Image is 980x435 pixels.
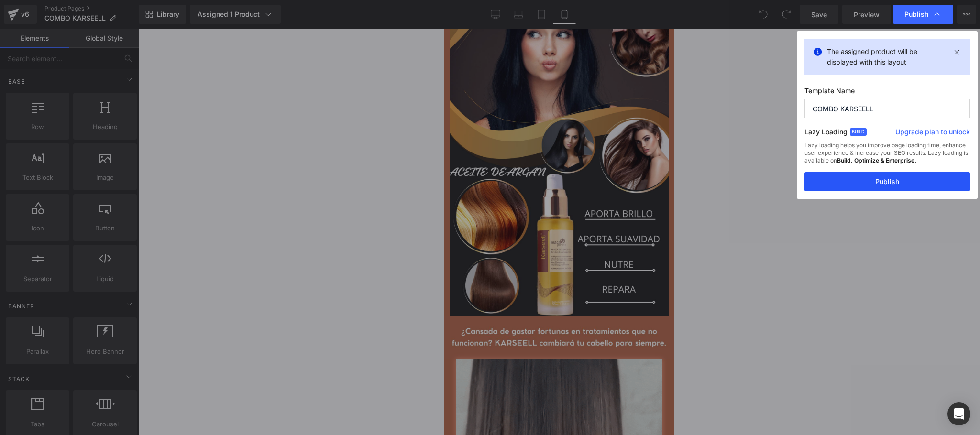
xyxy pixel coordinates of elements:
[947,402,970,425] div: Open Intercom Messenger
[850,128,867,136] span: Build
[804,172,970,191] button: Publish
[904,10,928,19] span: Publish
[804,141,970,172] div: Lazy loading helps you improve page loading time, enhance user experience & increase your SEO res...
[827,46,947,67] p: The assigned product will be displayed with this layout
[804,126,848,141] label: Lazy Loading
[895,127,970,141] a: Upgrade plan to unlock
[804,87,970,99] label: Template Name
[837,157,916,164] strong: Build, Optimize & Enterprise.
